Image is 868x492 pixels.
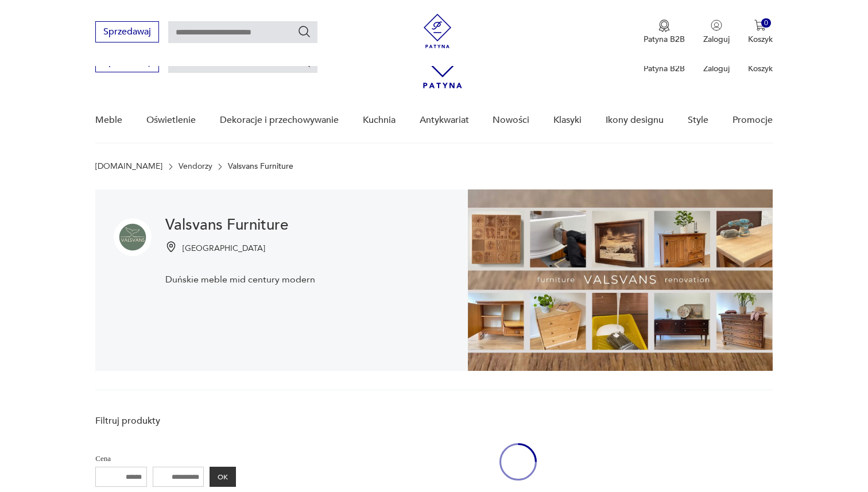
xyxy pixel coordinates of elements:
button: 0Koszyk [748,20,773,45]
a: Vendorzy [179,162,212,171]
p: [GEOGRAPHIC_DATA] [183,243,265,254]
p: Duńskie meble mid century modern [165,273,315,286]
a: Meble [95,98,122,142]
p: Koszyk [748,34,773,45]
a: Kuchnia [363,98,396,142]
p: Filtruj produkty [95,414,236,427]
a: Promocje [733,98,773,142]
p: Valsvans Furniture [228,162,293,171]
button: Sprzedawaj [95,21,159,42]
a: Ikony designu [606,98,664,142]
button: Patyna B2B [644,20,685,45]
img: Valsvans Furniture [114,218,152,256]
img: Ikona koszyka [754,20,766,31]
p: Koszyk [748,63,773,74]
p: Patyna B2B [644,63,685,74]
button: Zaloguj [703,20,730,45]
img: Ikona medalu [658,20,670,32]
p: Zaloguj [703,63,730,74]
a: Antykwariat [420,98,469,142]
img: Valsvans Furniture [468,189,773,371]
img: Ikonka użytkownika [711,20,722,31]
div: 0 [761,18,771,28]
p: Patyna B2B [644,34,685,45]
h1: Valsvans Furniture [165,218,315,232]
p: Cena [95,452,236,465]
p: Zaloguj [703,34,730,45]
a: [DOMAIN_NAME] [95,162,162,171]
a: Dekoracje i przechowywanie [220,98,339,142]
img: Patyna - sklep z meblami i dekoracjami vintage [420,14,455,48]
a: Sprzedawaj [95,59,159,67]
a: Sprzedawaj [95,29,159,37]
a: Klasyki [553,98,582,142]
a: Style [688,98,708,142]
button: OK [210,467,236,487]
a: Nowości [493,98,529,142]
button: Szukaj [297,25,311,38]
a: Oświetlenie [146,98,196,142]
img: Ikonka pinezki mapy [165,241,177,253]
a: Ikona medaluPatyna B2B [644,20,685,45]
